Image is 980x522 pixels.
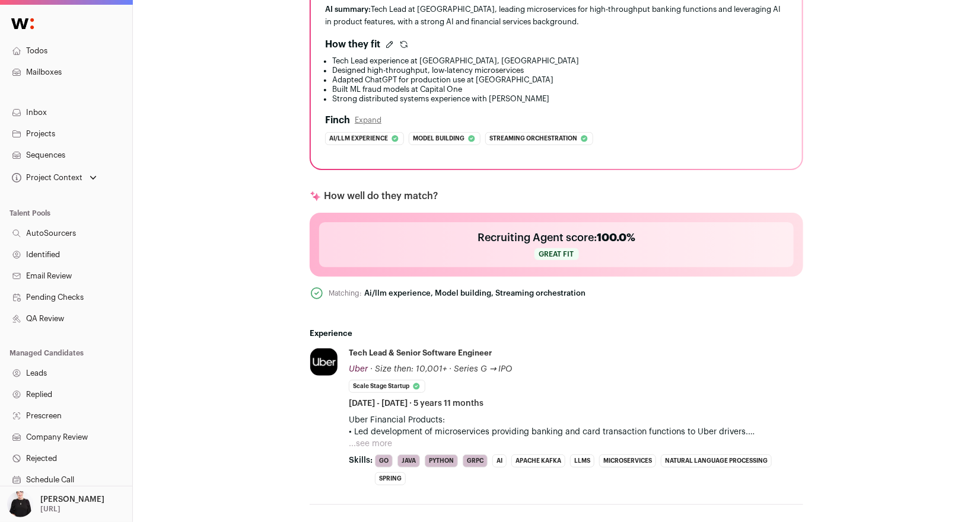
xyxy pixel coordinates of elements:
[325,113,350,127] h2: Finch
[597,232,635,243] span: 100.0%
[40,495,104,504] p: [PERSON_NAME]
[325,3,788,28] div: Tech Lead at [GEOGRAPHIC_DATA], leading microservices for high-throughput banking functions and l...
[9,173,82,182] div: Project Context
[355,116,381,125] button: Expand
[478,229,635,246] h2: Recruiting Agent score:
[310,329,803,338] h2: Experience
[325,5,371,13] span: AI summary:
[5,12,40,36] img: Wellfound
[489,133,577,145] span: Streaming orchestration
[661,454,772,467] li: Natural Language Processing
[324,189,438,203] p: How well do they match?
[364,289,586,298] div: Ai/llm experience, Model building, Streaming orchestration
[370,365,447,373] span: · Size then: 10,001+
[570,454,594,467] li: LLMs
[332,94,788,104] li: Strong distributed systems experience with [PERSON_NAME]
[349,348,492,358] div: Tech Lead & Senior Software Engineer
[332,56,788,66] li: Tech Lead experience at [GEOGRAPHIC_DATA], [GEOGRAPHIC_DATA]
[329,133,388,145] span: Ai/llm experience
[349,380,425,393] li: Scale Stage Startup
[9,169,99,186] button: Open dropdown
[332,85,788,94] li: Built ML fraud models at Capital One
[329,288,362,299] div: Matching:
[7,491,33,517] img: 9240684-medium_jpg
[40,504,61,514] p: [URL]
[5,491,107,517] button: Open dropdown
[349,365,368,373] span: Uber
[599,454,656,467] li: Microservices
[332,66,788,75] li: Designed high-throughput, low-latency microservices
[492,454,507,467] li: AI
[349,398,483,409] span: [DATE] - [DATE] · 5 years 11 months
[375,454,393,467] li: Go
[463,454,488,467] li: gRPC
[375,472,406,485] li: Spring
[349,414,803,426] p: Uber Financial Products:
[454,365,513,373] span: Series G → IPO
[534,248,579,260] span: Great fit
[397,454,420,467] li: Java
[511,454,565,467] li: Apache Kafka
[349,454,373,466] span: Skills:
[413,133,464,145] span: Model building
[325,37,380,52] h2: How they fit
[310,348,338,376] img: 046b842221cc5920251103cac33a6ce6d47e344b59eb72f0d26ba0bb907e91bb.jpg
[349,426,803,438] p: • Led development of microservices providing banking and card transaction functions to Uber drivers.
[349,438,392,450] button: ...see more
[449,363,451,375] span: ·
[332,75,788,85] li: Adapted ChatGPT for production use at [GEOGRAPHIC_DATA]
[425,454,458,467] li: Python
